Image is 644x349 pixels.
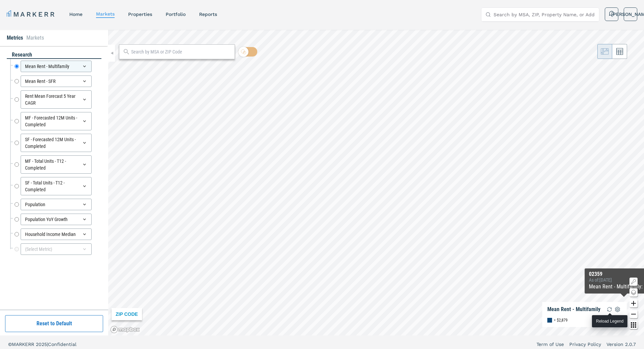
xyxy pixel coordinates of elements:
[614,305,622,313] img: Settings
[494,8,595,21] input: Search by MSA, ZIP, Property Name, or Address
[110,326,140,333] a: Mapbox logo
[605,305,614,313] img: Reload Legend
[629,288,638,297] button: Change style map button
[26,34,44,42] li: Markets
[21,243,92,255] div: (Select Metric)
[606,341,636,348] a: Version 2.0.7
[7,51,101,59] div: research
[554,317,568,324] div: > $2,879
[108,30,644,335] canvas: Map
[8,342,12,347] span: ©
[547,306,600,313] div: Mean Rent - Multifamily
[166,12,186,17] a: Portfolio
[629,299,638,307] button: Zoom in map button
[112,308,142,320] div: ZIP CODE
[12,342,36,347] span: MARKERR
[7,34,23,42] li: Metrics
[629,278,638,286] button: Show/Hide Legend Map Button
[21,177,92,195] div: SF - Total Units - T12 - Completed
[624,7,637,21] button: [PERSON_NAME]
[21,75,92,87] div: Mean Rent - SFR
[21,112,92,130] div: MF - Forecasted 12M Units - Completed
[48,342,76,347] span: Confidential
[536,341,564,348] a: Term of Use
[21,90,92,109] div: Rent Mean Forecast 5 Year CAGR
[5,315,103,332] button: Reset to Default
[128,12,152,17] a: properties
[69,12,82,17] a: home
[596,318,623,325] div: Reload Legend
[21,199,92,210] div: Population
[36,342,48,347] span: 2025 |
[569,341,601,348] a: Privacy Policy
[96,11,115,17] a: markets
[21,214,92,225] div: Population YoY Growth
[21,155,92,174] div: MF - Total Units - T12 - Completed
[629,310,638,318] button: Zoom out map button
[199,12,217,17] a: reports
[21,134,92,152] div: SF - Forecasted 12M Units - Completed
[7,9,56,19] a: MARKERR
[21,61,92,72] div: Mean Rent - Multifamily
[629,321,638,329] button: Other options map button
[21,228,92,240] div: Household Income Median
[131,48,231,56] input: Search by MSA or ZIP Code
